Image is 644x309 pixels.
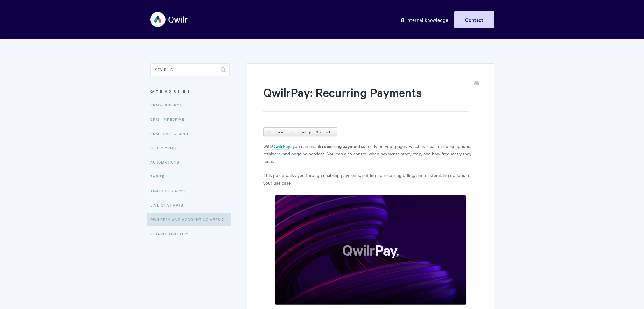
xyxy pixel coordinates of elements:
[150,8,188,31] img: Qwilr Help Center
[150,170,169,183] a: Zapier
[263,127,337,136] a: View in Help Scout
[150,99,187,111] a: CRM - HubSpot
[150,184,190,197] a: Analytics Apps
[454,11,494,28] a: Contact
[263,84,468,112] h1: QwilrPay: Recurring Payments
[263,142,478,165] p: With , you can enable directly on your pages, which is ideal for subscriptions, retainers, and on...
[150,227,195,240] a: Retargeting Apps
[274,195,467,305] img: file-hBILISBX3B.png
[322,142,363,149] strong: recurring payments
[150,156,184,168] a: Automations
[147,213,231,226] a: QwilrPay and Accounting Apps
[150,141,181,154] a: Other CRMs
[150,63,230,76] input: Search
[150,113,189,126] a: CRM - Pipedrive
[395,11,453,28] a: Internal knowledge
[272,143,290,150] a: QwilrPay
[150,199,188,211] a: Live Chat Apps
[150,127,194,140] a: CRM - Salesforce
[150,86,230,97] h3: Categories
[474,80,479,87] a: Print this Article
[263,171,478,187] p: This guide walks you through enabling payments, setting up recurring billing, and customizing opt...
